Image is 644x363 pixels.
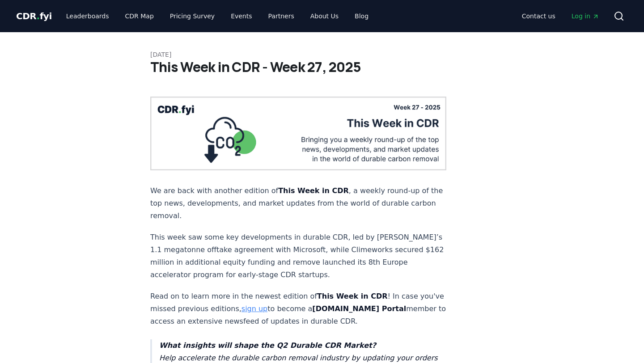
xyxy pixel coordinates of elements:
[16,10,52,22] a: CDR.fyi
[150,97,446,170] img: blog post image
[515,8,606,24] nav: Main
[59,8,376,24] nav: Main
[303,8,346,24] a: About Us
[572,12,599,21] span: Log in
[312,304,406,313] strong: [DOMAIN_NAME] Portal
[150,290,446,328] p: Read on to learn more in the newest edition of ! In case you've missed previous editions, to beco...
[16,11,52,21] span: CDR fyi
[278,186,349,195] strong: This Week in CDR
[118,8,161,24] a: CDR Map
[150,50,494,59] p: [DATE]
[317,292,388,300] strong: This Week in CDR
[347,8,376,24] a: Blog
[261,8,301,24] a: Partners
[37,11,40,21] span: .
[515,8,563,24] a: Contact us
[224,8,259,24] a: Events
[150,231,446,281] p: This week saw some key developments in durable CDR, led by [PERSON_NAME]’s 1.1 megatonne offtake ...
[159,341,376,350] strong: What insights will shape the Q2 Durable CDR Market?
[59,8,116,24] a: Leaderboards
[564,8,606,24] a: Log in
[150,59,494,75] h1: This Week in CDR - Week 27, 2025
[150,185,446,222] p: We are back with another edition of , a weekly round-up of the top news, developments, and market...
[241,304,267,313] a: sign up
[163,8,222,24] a: Pricing Survey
